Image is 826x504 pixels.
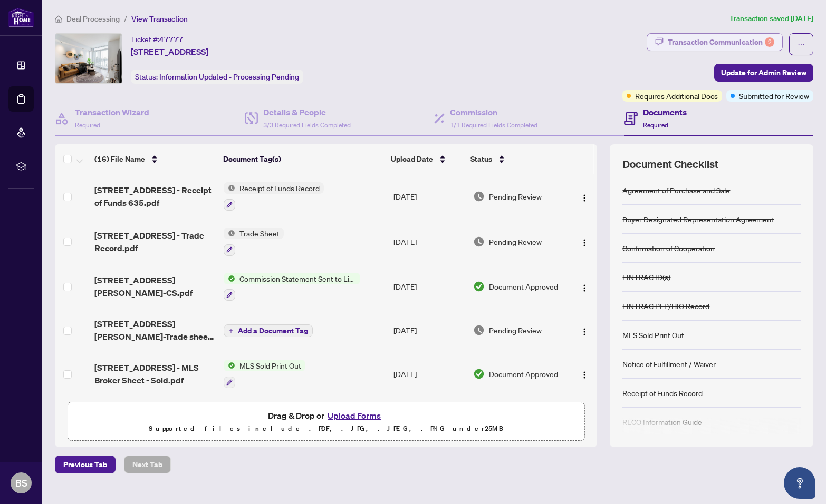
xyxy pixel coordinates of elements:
[473,236,485,248] img: Document Status
[576,322,593,339] button: Logo
[94,318,215,343] span: [STREET_ADDRESS][PERSON_NAME]-Trade sheet-[PERSON_NAME] to review.pdf
[622,184,730,196] div: Agreement of Purchase and Sale
[798,41,805,48] span: ellipsis
[580,284,589,292] img: Logo
[739,90,809,102] span: Submitted for Review
[580,371,589,379] img: Logo
[489,368,558,380] span: Document Approved
[224,273,235,284] img: Status Icon
[576,188,593,205] button: Logo
[224,228,235,239] img: Status Icon
[131,33,183,45] div: Ticket #:
[387,144,466,174] th: Upload Date
[75,121,100,129] span: Required
[55,34,122,83] img: IMG-W12309998_1.jpg
[580,194,589,202] img: Logo
[224,228,284,256] button: Status IconTrade Sheet
[74,422,578,435] p: Supported files include .PDF, .JPG, .JPEG, .PNG under 25 MB
[263,121,351,129] span: 3/3 Required Fields Completed
[622,213,774,225] div: Buyer Designated Representation Agreement
[224,182,235,194] img: Status Icon
[235,228,284,239] span: Trade Sheet
[622,358,716,370] div: Notice of Fulfillment / Waiver
[94,274,215,299] span: [STREET_ADDRESS][PERSON_NAME]-CS.pdf
[473,191,485,202] img: Document Status
[224,273,360,301] button: Status IconCommission Statement Sent to Listing Brokerage
[235,182,324,194] span: Receipt of Funds Record
[224,360,235,371] img: Status Icon
[15,476,27,490] span: BS
[131,14,188,24] span: View Transaction
[94,361,215,387] span: [STREET_ADDRESS] - MLS Broker Sheet - Sold.pdf
[470,153,492,165] span: Status
[473,324,485,336] img: Document Status
[576,365,593,382] button: Logo
[580,328,589,336] img: Logo
[450,121,537,129] span: 1/1 Required Fields Completed
[622,157,718,172] span: Document Checklist
[224,182,324,211] button: Status IconReceipt of Funds Record
[622,329,684,341] div: MLS Sold Print Out
[576,278,593,295] button: Logo
[389,309,469,351] td: [DATE]
[647,33,783,51] button: Transaction Communication2
[63,456,107,473] span: Previous Tab
[489,191,542,202] span: Pending Review
[622,416,702,428] div: RECO Information Guide
[75,106,149,118] h4: Transaction Wizard
[66,14,120,24] span: Deal Processing
[263,106,351,118] h4: Details & People
[389,219,469,264] td: [DATE]
[55,456,116,473] button: Previous Tab
[450,106,537,118] h4: Commission
[224,360,305,388] button: Status IconMLS Sold Print Out
[466,144,566,174] th: Status
[389,174,469,219] td: [DATE]
[622,242,715,254] div: Confirmation of Cooperation
[489,324,542,336] span: Pending Review
[68,402,584,441] span: Drag & Drop orUpload FormsSupported files include .PDF, .JPG, .JPEG, .PNG under25MB
[643,121,668,129] span: Required
[8,8,34,27] img: logo
[765,37,774,47] div: 2
[235,273,360,284] span: Commission Statement Sent to Listing Brokerage
[224,323,313,337] button: Add a Document Tag
[622,387,703,399] div: Receipt of Funds Record
[473,281,485,292] img: Document Status
[94,153,145,165] span: (16) File Name
[489,281,558,292] span: Document Approved
[55,15,62,23] span: home
[635,90,718,102] span: Requires Additional Docs
[580,239,589,247] img: Logo
[159,35,183,44] span: 47777
[94,184,215,209] span: [STREET_ADDRESS] - Receipt of Funds 635.pdf
[219,144,387,174] th: Document Tag(s)
[668,34,774,51] div: Transaction Communication
[784,467,815,499] button: Open asap
[235,360,305,371] span: MLS Sold Print Out
[729,13,813,25] article: Transaction saved [DATE]
[124,13,127,25] li: /
[90,144,219,174] th: (16) File Name
[94,229,215,254] span: [STREET_ADDRESS] - Trade Record.pdf
[576,233,593,250] button: Logo
[228,328,234,333] span: plus
[721,64,806,81] span: Update for Admin Review
[268,409,384,422] span: Drag & Drop or
[714,64,813,82] button: Update for Admin Review
[489,236,542,248] span: Pending Review
[224,324,313,337] button: Add a Document Tag
[238,327,308,334] span: Add a Document Tag
[389,351,469,397] td: [DATE]
[124,456,171,473] button: Next Tab
[389,264,469,310] td: [DATE]
[643,106,687,118] h4: Documents
[622,300,709,312] div: FINTRAC PEP/HIO Record
[131,45,208,58] span: [STREET_ADDRESS]
[131,70,303,84] div: Status:
[622,271,670,283] div: FINTRAC ID(s)
[473,368,485,380] img: Document Status
[159,72,299,82] span: Information Updated - Processing Pending
[391,153,433,165] span: Upload Date
[324,409,384,422] button: Upload Forms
